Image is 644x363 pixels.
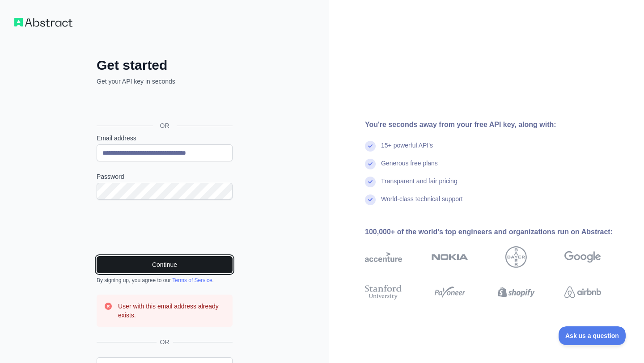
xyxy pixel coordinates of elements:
img: bayer [505,246,527,268]
div: Generous free plans [381,159,438,177]
iframe: reCAPTCHA [97,211,233,245]
img: payoneer [432,283,469,301]
img: shopify [498,283,535,301]
div: 15+ powerful API's [381,141,433,159]
img: Workflow [14,18,72,27]
div: World-class technical support [381,194,463,212]
label: Email address [97,134,233,143]
img: check mark [365,159,376,169]
img: nokia [432,246,469,268]
button: Continue [97,256,233,273]
h3: User with this email address already exists. [118,302,225,320]
img: stanford university [365,283,402,301]
div: Transparent and fair pricing [381,177,458,194]
div: By signing up, you agree to our . [97,277,233,284]
a: Terms of Service [172,277,212,283]
img: check mark [365,177,376,187]
img: airbnb [564,283,602,301]
iframe: Toggle Customer Support [559,326,626,345]
span: OR [157,338,173,346]
img: accenture [365,246,402,268]
iframe: Sign in with Google Button [92,96,235,115]
h2: Get started [97,57,233,73]
label: Password [97,172,233,181]
img: check mark [365,194,376,205]
img: check mark [365,141,376,152]
p: Get your API key in seconds [97,77,233,86]
img: google [564,246,602,268]
div: 100,000+ of the world's top engineers and organizations run on Abstract: [365,227,630,237]
span: OR [153,121,177,130]
div: You're seconds away from your free API key, along with: [365,119,630,130]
